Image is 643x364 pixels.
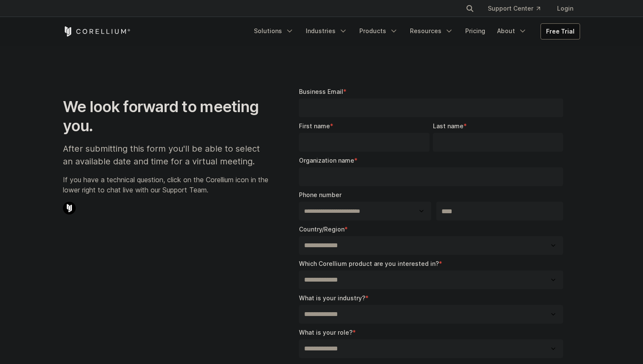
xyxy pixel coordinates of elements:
div: Navigation Menu [455,1,580,16]
img: Corellium Chat Icon [63,202,76,214]
span: Last name [433,122,464,130]
span: Organization name [299,157,354,164]
span: Phone number [299,191,341,198]
a: Login [550,1,580,16]
h1: We look forward to meeting you. [63,97,268,135]
a: Support Center [481,1,547,16]
div: Navigation Menu [249,23,580,40]
span: What is your role? [299,329,353,336]
span: Business Email [299,88,343,95]
button: Search [462,1,478,16]
p: If you have a technical question, click on the Corellium icon in the lower right to chat live wit... [63,175,268,195]
a: Free Trial [541,24,580,39]
span: Country/Region [299,226,344,233]
a: Pricing [460,23,490,39]
a: About [492,23,532,39]
span: Which Corellium product are you interested in? [299,260,439,267]
p: After submitting this form you'll be able to select an available date and time for a virtual meet... [63,142,268,168]
a: Corellium Home [63,26,131,37]
a: Products [354,23,403,39]
a: Industries [301,23,353,39]
span: What is your industry? [299,294,365,302]
span: First name [299,122,330,130]
a: Resources [405,23,458,39]
a: Solutions [249,23,299,39]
